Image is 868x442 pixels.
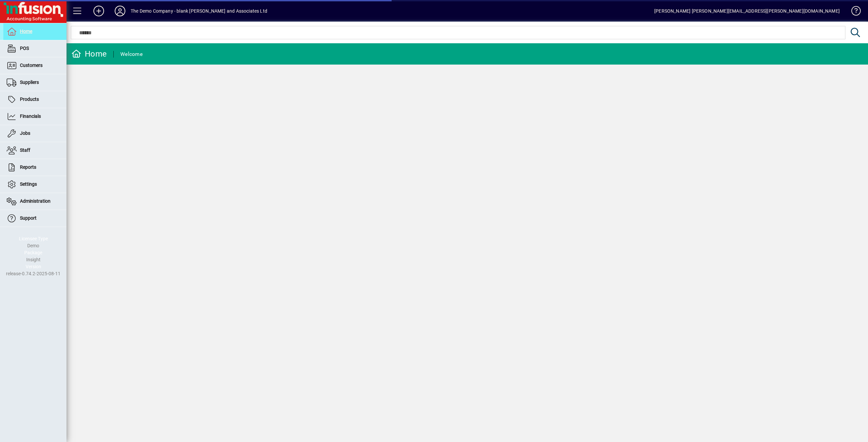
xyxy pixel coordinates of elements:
span: Package [24,250,42,255]
div: The Demo Company - blank [PERSON_NAME] and Associates Ltd [131,6,267,16]
span: Licensee Type [19,236,48,241]
span: Products [20,97,39,102]
a: Jobs [3,125,66,142]
a: Suppliers [3,74,66,91]
button: Profile [109,5,131,17]
span: Staff [20,147,30,153]
span: Version [26,264,41,269]
span: Customers [20,63,43,68]
a: Settings [3,176,66,193]
a: Customers [3,57,66,74]
a: Support [3,210,66,227]
a: Reports [3,159,66,176]
span: Home [20,29,32,34]
a: Products [3,91,66,108]
span: Settings [20,181,37,187]
div: [PERSON_NAME] [PERSON_NAME][EMAIL_ADDRESS][PERSON_NAME][DOMAIN_NAME] [654,6,840,16]
span: Jobs [20,130,30,136]
a: Knowledge Base [846,1,860,23]
span: Financials [20,113,41,119]
span: Administration [20,198,51,204]
div: Home [71,49,107,59]
span: POS [20,46,29,51]
div: Welcome [120,49,143,60]
span: Reports [20,164,36,170]
a: Staff [3,142,66,159]
button: Add [88,5,109,17]
a: POS [3,40,66,57]
span: Suppliers [20,80,39,85]
a: Financials [3,108,66,125]
span: Support [20,215,37,221]
a: Administration [3,193,66,210]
